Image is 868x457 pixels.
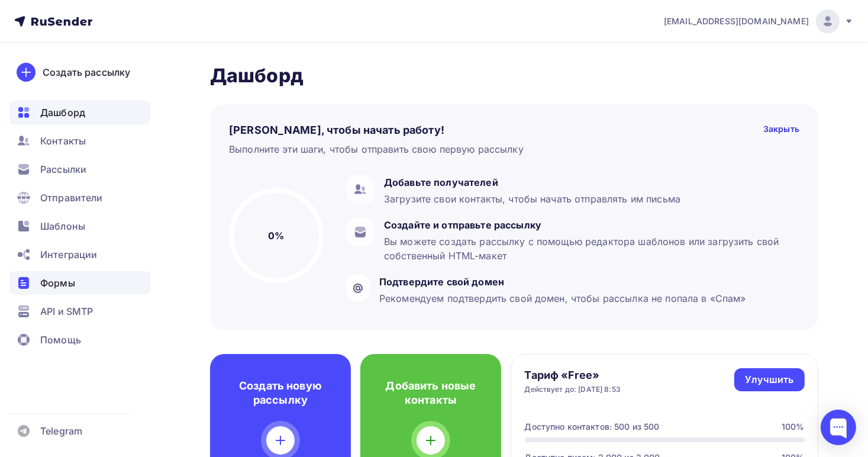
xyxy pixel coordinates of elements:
span: Telegram [40,424,82,438]
span: API и SMTP [40,304,93,318]
span: Интеграции [40,247,97,262]
div: Создайте и отправьте рассылку [384,218,793,232]
span: Отправители [40,191,103,205]
h5: 0% [268,228,284,243]
h4: Тариф «Free» [525,368,621,382]
div: Подтвердите свой домен [379,275,746,289]
h4: Добавить новые контакты [379,379,482,407]
h4: Создать новую рассылку [229,379,332,407]
a: Отправители [9,186,150,210]
div: Добавьте получателей [384,175,680,189]
a: Дашборд [9,101,150,124]
div: Вы можете создать рассылку с помощью редактора шаблонов или загрузить свой собственный HTML-макет [384,234,793,263]
span: Шаблоны [40,219,85,233]
a: Рассылки [9,157,150,181]
div: Рекомендуем подтвердить свой домен, чтобы рассылка не попала в «Спам» [379,291,746,305]
span: Дашборд [40,105,85,120]
div: 100% [782,421,805,433]
span: Формы [40,276,75,290]
div: Закрыть [763,123,799,137]
div: Действует до: [DATE] 8:53 [525,385,621,394]
a: Формы [9,271,150,295]
span: Рассылки [40,162,86,176]
div: Загрузите свои контакты, чтобы начать отправлять им письма [384,192,680,206]
h2: Дашборд [210,64,818,88]
a: Шаблоны [9,214,150,238]
span: Контакты [40,134,86,148]
a: Контакты [9,129,150,153]
span: Помощь [40,333,81,347]
span: [EMAIL_ADDRESS][DOMAIN_NAME] [664,15,809,27]
div: Доступно контактов: 500 из 500 [525,421,660,433]
h4: [PERSON_NAME], чтобы начать работу! [229,123,444,137]
div: Создать рассылку [43,65,130,79]
div: Улучшить [745,373,793,387]
div: Выполните эти шаги, чтобы отправить свою первую рассылку [229,142,524,156]
a: [EMAIL_ADDRESS][DOMAIN_NAME] [664,9,854,33]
